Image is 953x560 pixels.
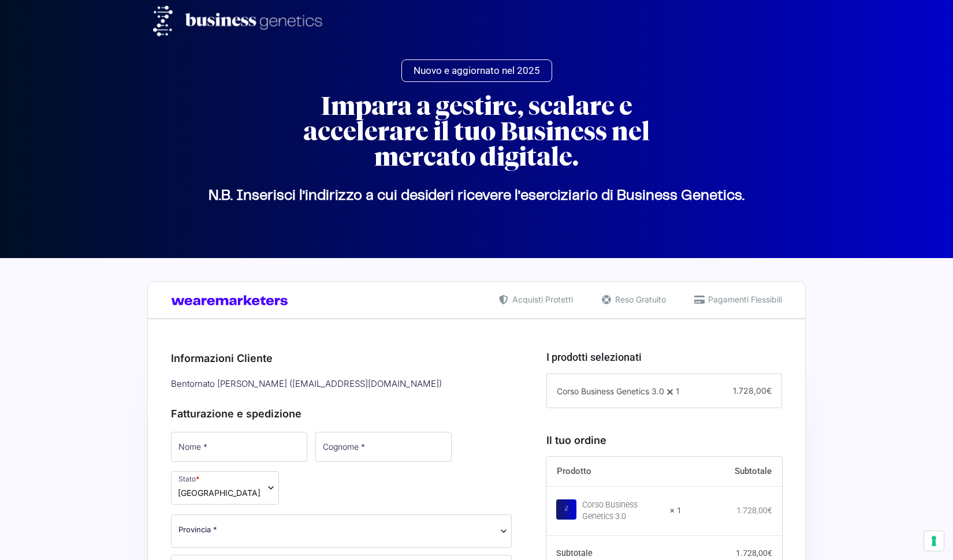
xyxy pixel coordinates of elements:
[736,506,772,515] bdi: 1.728,00
[612,293,666,305] span: Reso Gratuito
[269,94,684,170] h2: Impara a gestire, scalare e accelerare il tuo Business nel mercato digitale.
[546,349,782,365] h3: I prodotti selezionati
[178,487,260,499] span: Italia
[733,386,772,395] span: 1.728,00
[414,66,540,76] span: Nuovo e aggiornato nel 2025
[153,196,800,196] p: N.B. Inserisci l’indirizzo a cui desideri ricevere l’eserciziario di Business Genetics.
[171,514,512,548] span: Provincia
[171,406,512,421] h3: Fatturazione e spedizione
[167,375,516,394] div: Bentornato [PERSON_NAME] ( [EMAIL_ADDRESS][DOMAIN_NAME] )
[171,432,307,462] input: Nome *
[676,386,679,396] span: 1
[315,432,452,462] input: Cognome *
[9,515,44,550] iframe: Customerly Messenger Launcher
[546,457,682,487] th: Prodotto
[401,59,552,82] a: Nuovo e aggiornato nel 2025
[582,499,663,522] div: Corso Business Genetics 3.0
[670,505,682,517] strong: × 1
[546,432,782,448] h3: Il tuo ordine
[768,506,772,515] span: €
[705,293,782,305] span: Pagamenti Flessibili
[178,524,217,536] span: Provincia *
[171,350,512,366] h3: Informazioni Cliente
[171,471,279,505] span: Stato
[768,548,772,558] span: €
[509,293,573,305] span: Acquisti Protetti
[766,386,772,395] span: €
[682,457,782,487] th: Subtotale
[556,499,576,520] img: Corso Business Genetics 3.0
[557,386,664,396] span: Corso Business Genetics 3.0
[736,548,772,558] bdi: 1.728,00
[924,531,944,551] button: Le tue preferenze relative al consenso per le tecnologie di tracciamento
